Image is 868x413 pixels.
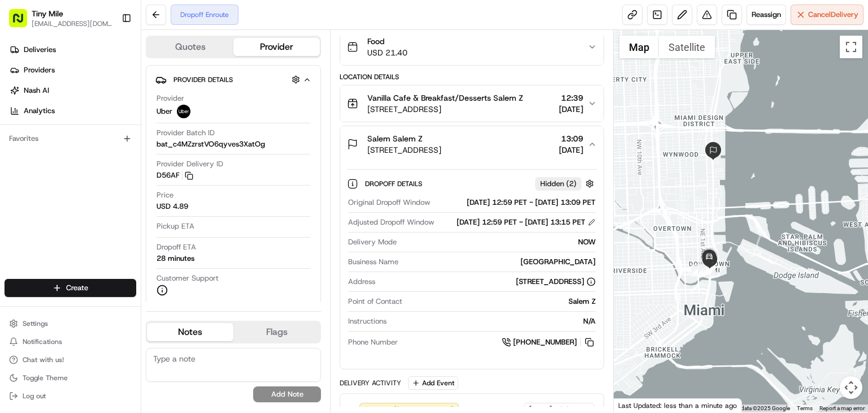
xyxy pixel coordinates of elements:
[559,133,583,144] span: 13:09
[23,164,86,175] span: Knowledge Base
[91,160,186,180] a: 💻API Documentation
[365,179,424,188] span: Dropoff Details
[80,191,137,200] a: Powered byPylon
[157,201,188,212] span: USD 4.89
[24,106,55,116] span: Analytics
[367,104,523,115] span: [STREET_ADDRESS]
[348,277,375,287] span: Address
[5,279,136,297] button: Create
[808,10,858,20] span: Cancel Delivery
[23,373,68,382] span: Toggle Theme
[38,108,185,119] div: Start new chat
[157,170,193,180] button: D56AF
[23,392,46,401] span: Log out
[747,5,786,25] button: Reassign
[348,197,430,208] span: Original Dropoff Window
[728,405,790,411] span: Map data ©2025 Google
[559,104,583,115] span: [DATE]
[348,217,434,227] span: Adjusted Dropoff Window
[340,378,401,388] div: Delivery Activity
[157,159,223,169] span: Provider Delivery ID
[367,92,523,104] span: Vanilla Cafe & Breakfast/Desserts Salem Z
[107,164,181,175] span: API Documentation
[5,5,117,32] button: Tiny Mile[EMAIL_ADDRESS][DOMAIN_NAME]
[340,85,604,122] button: Vanilla Cafe & Breakfast/Desserts Salem Z[STREET_ADDRESS]12:39[DATE]
[340,29,604,65] button: FoodUSD 21.40
[157,128,215,138] span: Provider Batch ID
[340,126,604,162] button: Salem Salem Z[STREET_ADDRESS]13:09[DATE]
[340,162,604,369] div: Salem Salem Z[STREET_ADDRESS]13:09[DATE]
[840,376,862,399] button: Map camera controls
[112,192,137,200] span: Pylon
[157,93,184,104] span: Provider
[5,130,136,148] div: Favorites
[157,273,219,283] span: Customer Support
[5,334,136,350] button: Notifications
[403,257,596,267] div: [GEOGRAPHIC_DATA]
[157,242,196,252] span: Dropoff ETA
[66,283,88,293] span: Create
[516,277,596,287] div: [STREET_ADDRESS]
[155,70,311,89] button: Provider Details
[791,5,863,25] button: CancelDelivery
[157,253,194,264] div: 28 minutes
[29,73,186,85] input: Clear
[367,47,407,58] span: USD 21.40
[24,85,49,96] span: Nash AI
[535,177,597,191] button: Hidden (2)
[5,41,141,59] a: Deliveries
[5,388,136,404] button: Log out
[617,398,654,412] img: Google
[840,36,862,58] button: Toggle fullscreen view
[367,144,441,156] span: [STREET_ADDRESS]
[617,398,654,412] a: Open this area in Google Maps (opens a new window)
[391,316,596,326] div: N/A
[797,405,813,411] a: Terms
[5,316,136,332] button: Settings
[147,38,233,56] button: Quotes
[457,217,596,227] div: [DATE] 12:59 PET - [DATE] 13:15 PET
[233,38,320,56] button: Provider
[559,92,583,104] span: 12:39
[157,221,194,231] span: Pickup ETA
[703,263,715,275] div: 8
[24,65,55,75] span: Providers
[614,398,742,412] div: Last Updated: less than a minute ago
[435,197,596,208] div: [DATE] 12:59 PET - [DATE] 13:09 PET
[407,296,596,307] div: Salem Z
[559,144,583,156] span: [DATE]
[5,61,141,79] a: Providers
[192,111,206,125] button: Start new chat
[752,10,781,20] span: Reassign
[11,45,206,63] p: Welcome 👋
[348,257,398,267] span: Business Name
[367,133,423,144] span: Salem Salem Z
[11,11,34,34] img: Nash
[348,316,387,326] span: Instructions
[348,337,398,347] span: Phone Number
[348,237,397,247] span: Delivery Mode
[5,370,136,386] button: Toggle Theme
[32,19,112,28] button: [EMAIL_ADDRESS][DOMAIN_NAME]
[340,72,604,81] div: Location Details
[157,139,265,149] span: bat_c4MZzrstVO6qyves3XatOg
[513,337,577,347] span: [PHONE_NUMBER]
[5,81,141,100] a: Nash AI
[5,352,136,368] button: Chat with us!
[24,45,56,55] span: Deliveries
[367,36,407,47] span: Food
[659,36,715,58] button: Show satellite imagery
[23,337,62,346] span: Notifications
[11,108,32,128] img: 1736555255976-a54dd68f-1ca7-489b-9aae-adbdc363a1c4
[23,319,48,328] span: Settings
[698,264,710,277] div: 5
[32,8,63,19] button: Tiny Mile
[819,405,865,411] a: Report a map error
[233,323,320,341] button: Flags
[348,296,402,307] span: Point of Contact
[147,323,233,341] button: Notes
[5,102,141,120] a: Analytics
[408,376,458,390] button: Add Event
[7,160,91,180] a: 📗Knowledge Base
